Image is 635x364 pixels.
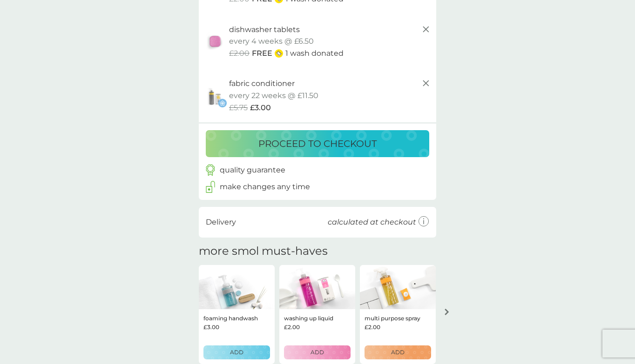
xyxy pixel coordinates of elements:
[203,314,258,323] p: foaming handwash
[220,181,310,193] p: make changes any time
[365,345,431,359] button: ADD
[365,314,420,323] p: multi purpose spray
[229,78,295,90] p: fabric conditioner
[229,47,250,60] span: £2.00
[229,24,300,36] p: dishwasher tablets
[285,47,344,60] p: 1 wash donated
[284,323,300,331] span: £2.00
[391,348,405,357] p: ADD
[229,102,248,114] span: £5.75
[365,323,380,331] span: £2.00
[206,216,236,228] p: Delivery
[328,216,416,228] p: calculated at checkout
[284,314,333,323] p: washing up liquid
[284,345,351,359] button: ADD
[250,102,271,114] span: £3.00
[203,323,219,331] span: £3.00
[311,348,324,357] p: ADD
[258,136,377,151] p: proceed to checkout
[220,164,285,176] p: quality guarantee
[252,47,272,60] span: FREE
[199,245,328,258] h2: more smol must-haves
[206,130,429,157] button: proceed to checkout
[229,35,314,47] p: every 4 weeks @ £6.50
[229,90,318,102] p: every 22 weeks @ £11.50
[203,345,270,359] button: ADD
[230,348,243,357] p: ADD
